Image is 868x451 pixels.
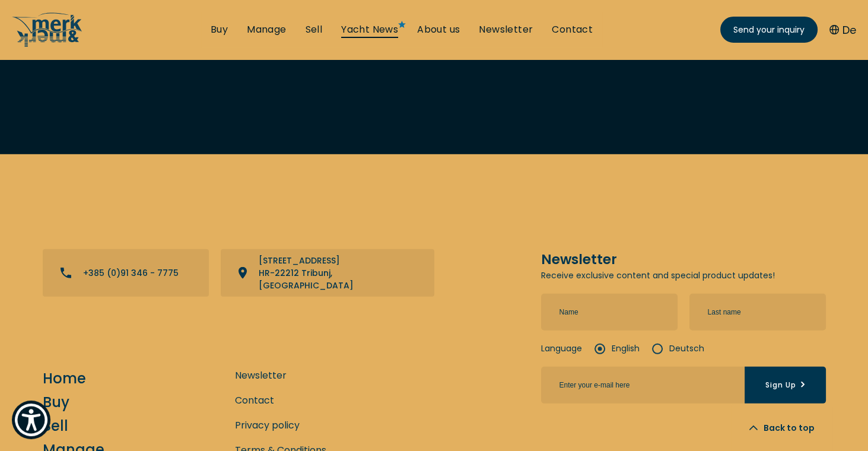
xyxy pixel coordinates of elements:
a: Contact [552,23,593,36]
label: English [594,342,640,355]
a: / [12,37,83,51]
a: Sell [305,23,322,36]
a: Send your inquiry [720,17,818,43]
a: Buy [211,23,228,36]
a: Home [43,368,86,389]
input: Sign Up [541,367,745,404]
a: Yacht News [341,23,398,36]
a: Contact [235,393,274,408]
button: Show Accessibility Preferences [12,401,50,439]
input: Name [541,294,678,331]
button: Back to top [731,405,832,451]
h5: Newsletter [541,249,826,269]
a: Sell [43,415,68,436]
a: View directions on a map - opens in new tab [221,249,434,297]
a: Privacy policy [235,418,300,433]
p: +385 (0)91 346 - 7775 [83,267,179,280]
label: Deutsch [651,342,704,355]
a: Manage [247,23,286,36]
span: Send your inquiry [733,24,805,36]
button: De [829,22,856,38]
a: About us [417,23,460,36]
input: Last name [689,294,826,331]
a: Buy [43,392,69,412]
p: Receive exclusive content and special product updates! [541,269,826,282]
a: Newsletter [479,23,533,36]
button: Sign Up [745,367,826,404]
a: Newsletter [235,368,287,383]
strong: Language [541,342,582,355]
